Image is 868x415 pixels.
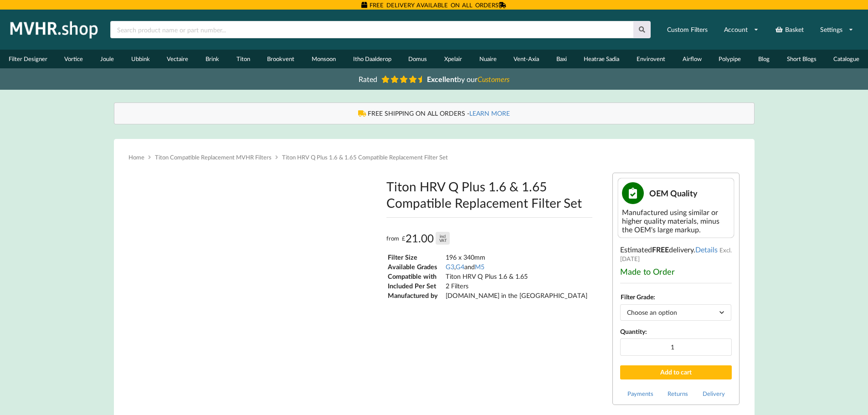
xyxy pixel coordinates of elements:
[769,21,810,38] a: Basket
[359,75,377,83] span: Rated
[123,109,745,118] div: FREE SHIPPING ON ALL ORDERS -
[400,50,436,68] a: Domus
[387,282,444,290] td: Included Per Set
[387,291,444,300] td: Manufactured by
[445,282,588,290] td: 2 Filters
[710,50,750,68] a: Polypipe
[469,109,510,117] a: LEARN MORE
[445,272,588,281] td: Titon HRV Q Plus 1.6 & 1.65
[56,50,92,68] a: Vortice
[620,266,732,277] div: Made to Order
[402,231,406,246] span: £
[445,253,588,261] td: 196 x 340mm
[386,178,592,211] h1: Titon HRV Q Plus 1.6 & 1.65 Compatible Replacement Filter Set
[548,50,575,68] a: Baxi
[652,245,669,254] b: FREE
[612,173,740,405] div: Estimated delivery .
[258,50,303,68] a: Brookvent
[387,253,444,261] td: Filter Size
[427,75,457,83] b: Excellent
[6,18,102,41] img: mvhr.shop.png
[814,21,859,38] a: Settings
[446,263,454,271] a: G3
[386,235,399,242] span: from
[622,208,730,234] div: Manufactured using similar or higher quality materials, minus the OEM's large markup.
[674,50,710,68] a: Airflow
[575,50,628,68] a: Heatrae Sadia
[825,50,868,68] a: Catalogue
[471,50,505,68] a: Nuaire
[627,390,653,397] a: Payments
[456,263,464,271] a: G4
[695,245,718,254] a: Details
[159,50,197,68] a: Vectaire
[128,154,144,161] a: Home
[703,390,725,397] a: Delivery
[628,50,674,68] a: Envirovent
[228,50,259,68] a: Titon
[440,234,446,238] div: incl
[718,21,765,38] a: Account
[155,154,272,161] a: Titon Compatible Replacement MVHR Filters
[387,272,444,281] td: Compatible with
[123,50,159,68] a: Ubbink
[439,238,447,242] div: VAT
[445,291,588,300] td: [DOMAIN_NAME] in the [GEOGRAPHIC_DATA]
[445,262,588,271] td: , and
[668,390,688,397] a: Returns
[661,21,714,38] a: Custom Filters
[197,50,228,68] a: Brink
[110,21,633,38] input: Search product name or part number...
[475,263,484,271] a: M5
[478,75,509,83] i: Customers
[282,154,448,161] span: Titon HRV Q Plus 1.6 & 1.65 Compatible Replacement Filter Set
[750,50,778,68] a: Blog
[303,50,344,68] a: Monsoon
[620,365,732,379] button: Add to cart
[649,188,698,198] span: OEM Quality
[387,262,444,271] td: Available Grades
[620,338,732,356] input: Product quantity
[505,50,548,68] a: Vent-Axia
[621,293,653,301] label: Filter Grade
[92,50,123,68] a: Joule
[427,75,509,83] span: by our
[778,50,825,68] a: Short Blogs
[402,231,450,246] div: 21.00
[436,50,471,68] a: Xpelair
[344,50,400,68] a: Itho Daalderop
[352,72,516,87] a: Rated Excellentby ourCustomers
